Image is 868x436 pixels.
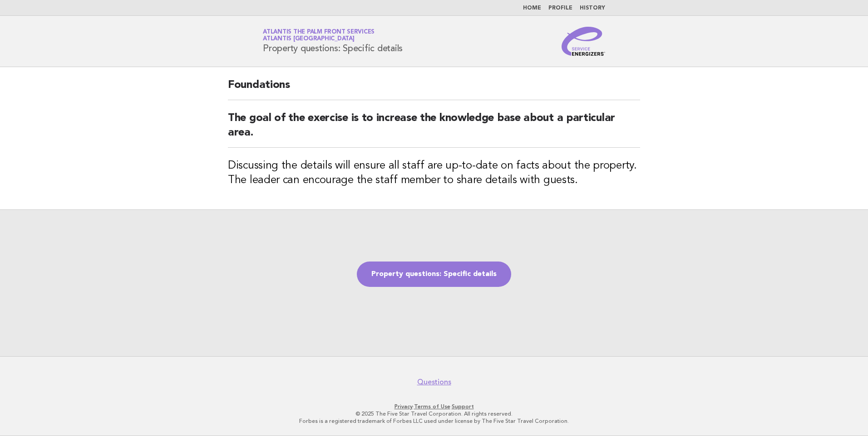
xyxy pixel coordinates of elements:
[228,159,640,188] h3: Discussing the details will ensure all staff are up-to-date on facts about the property. The lead...
[548,5,572,11] a: Profile
[156,410,712,417] p: © 2025 The Five Star Travel Corporation. All rights reserved.
[228,78,640,100] h2: Foundations
[452,403,474,410] a: Support
[395,403,413,410] a: Privacy
[414,403,450,410] a: Terms of Use
[263,36,355,42] span: Atlantis [GEOGRAPHIC_DATA]
[263,29,375,42] a: Atlantis The Palm Front ServicesAtlantis [GEOGRAPHIC_DATA]
[228,111,640,148] h2: The goal of the exercise is to increase the knowledge base about a particular area.
[417,378,451,387] a: Questions
[156,417,712,425] p: Forbes is a registered trademark of Forbes LLC used under license by The Five Star Travel Corpora...
[357,262,511,287] a: Property questions: Specific details
[562,27,605,56] img: Service Energizers
[580,5,605,11] a: History
[523,5,541,11] a: Home
[263,29,403,53] h1: Property questions: Specific details
[156,403,712,410] p: · ·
